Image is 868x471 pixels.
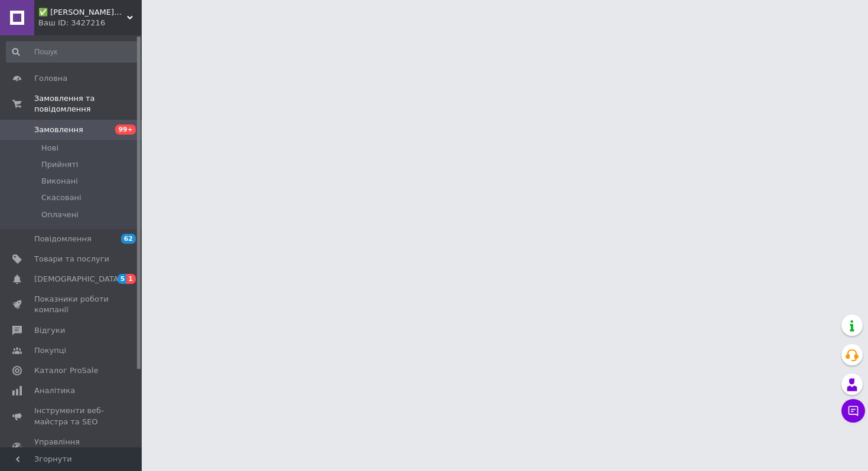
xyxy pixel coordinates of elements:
span: Каталог ProSale [34,365,98,376]
span: [DEMOGRAPHIC_DATA] [34,274,122,284]
span: Відгуки [34,325,65,336]
span: Оплачені [41,210,79,220]
span: Нові [41,143,58,153]
span: Управління сайтом [34,437,109,458]
span: Покупці [34,345,66,356]
span: Головна [34,73,67,84]
span: Показники роботи компанії [34,294,109,315]
span: Скасовані [41,192,81,203]
span: Виконані [41,176,78,187]
span: 1 [126,274,136,284]
span: 5 [118,274,127,284]
span: Товари та послуги [34,254,109,264]
span: Інструменти веб-майстра та SEO [34,405,109,427]
input: Пошук [6,41,139,63]
span: Замовлення та повідомлення [34,93,142,115]
span: 99+ [115,125,136,135]
span: Аналітика [34,385,75,396]
div: Ваш ID: 3427216 [38,18,142,28]
span: Прийняті [41,159,78,170]
span: ✅ KLICK⚡️STORE - європейська якість за доступною ціною [38,7,127,18]
span: Замовлення [34,125,83,135]
span: Повідомлення [34,234,92,244]
span: 62 [121,234,136,244]
button: Чат з покупцем [841,399,865,423]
